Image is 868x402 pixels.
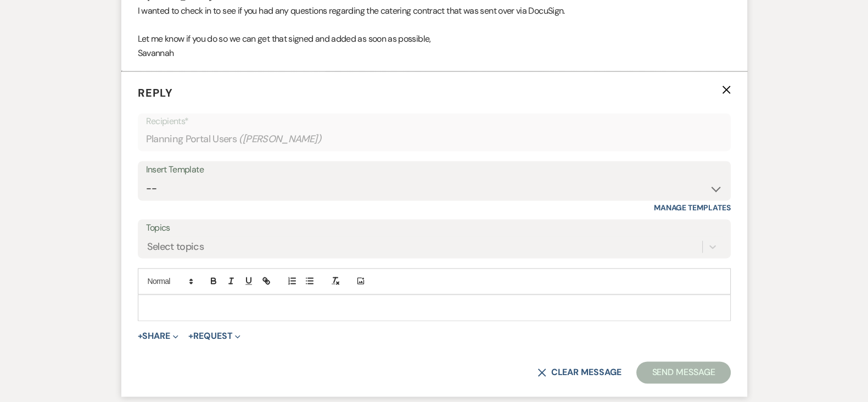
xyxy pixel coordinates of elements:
span: Reply [138,86,173,100]
p: I wanted to check in to see if you had any questions regarding the catering contract that was sen... [138,4,731,18]
a: Manage Templates [654,203,731,213]
p: Let me know if you do so we can get that signed and added as soon as possible, [138,32,731,46]
span: + [138,332,143,340]
label: Topics [146,220,723,236]
p: Savannah [138,46,731,60]
p: Recipients* [146,114,723,129]
div: Insert Template [146,162,723,178]
button: Clear message [537,368,621,377]
div: Planning Portal Users [146,129,723,150]
button: Send Message [636,361,730,383]
button: Request [188,332,240,340]
div: Select topics [147,239,204,254]
button: Share [138,332,179,340]
span: + [188,332,193,340]
span: ( [PERSON_NAME] ) [239,132,321,147]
